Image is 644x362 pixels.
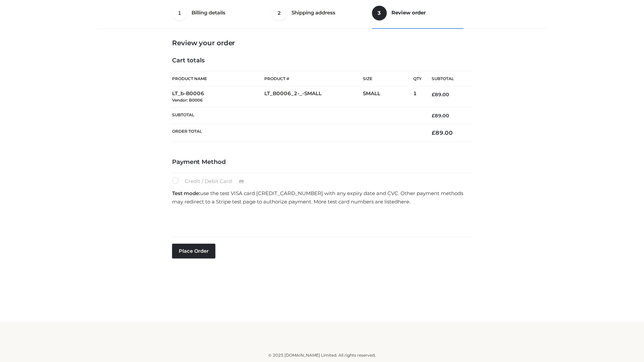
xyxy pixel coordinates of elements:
bdi: 89.00 [432,113,449,119]
th: Product Name [172,71,264,86]
h4: Cart totals [172,57,472,64]
th: Subtotal [172,107,422,124]
span: £ [432,129,435,136]
td: 1 [413,86,422,108]
th: Product # [264,71,363,86]
span: £ [432,113,435,119]
small: Vendor: B0006 [172,98,203,103]
h3: Review your order [172,39,472,47]
label: Credit / Debit Card [172,177,251,186]
p: use the test VISA card [CREDIT_CARD_NUMBER] with any expiry date and CVC. Other payment methods m... [172,189,472,206]
div: © 2025 [DOMAIN_NAME] Limited. All rights reserved. [100,352,544,359]
td: LT_B0006_2-_-SMALL [264,86,363,108]
span: £ [432,92,435,98]
td: LT_b-B0006 [172,86,264,108]
h4: Payment Method [172,159,472,166]
button: Place order [172,244,215,258]
img: Credit / Debit Card [235,178,248,186]
th: Qty [413,71,422,86]
th: Size [363,71,410,86]
strong: Test mode: [172,190,200,196]
a: here [398,198,409,205]
th: Subtotal [422,71,472,86]
th: Order Total [172,124,422,142]
td: SMALL [363,86,413,108]
iframe: Secure payment input frame [171,208,471,233]
bdi: 89.00 [432,92,449,98]
bdi: 89.00 [432,129,453,136]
